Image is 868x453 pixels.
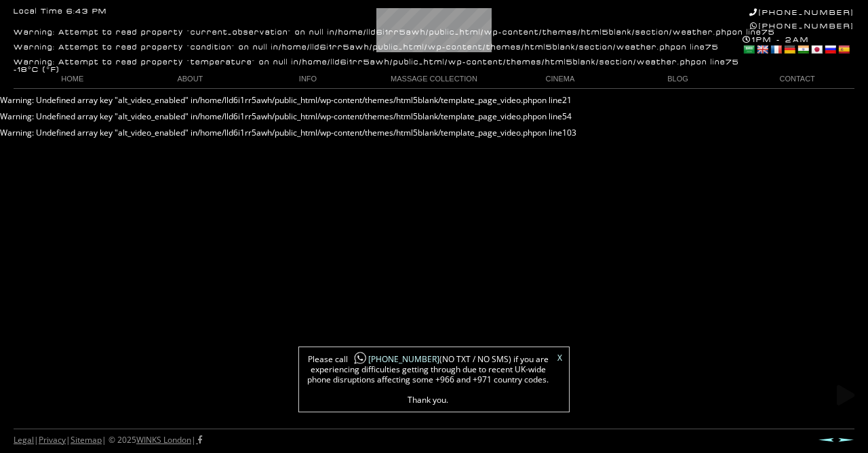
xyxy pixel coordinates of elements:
a: [PHONE_NUMBER] [348,353,439,365]
a: WINKS London [136,434,191,446]
b: /home/lld6i1rr5awh/public_html/wp-content/themes/html5blank/template_page_video.php [197,111,537,122]
b: /home/lld6i1rr5awh/public_html/wp-content/themes/html5blank/section/weather.php [335,29,732,37]
a: Privacy [39,434,66,446]
a: Legal [14,434,34,446]
b: /home/lld6i1rr5awh/public_html/wp-content/themes/html5blank/template_page_video.php [197,94,537,106]
b: /home/lld6i1rr5awh/public_html/wp-content/themes/html5blank/section/weather.php [299,59,696,66]
div: Local Time 6:43 PM [14,8,107,16]
a: CONTACT [736,70,854,88]
div: | | | © 2025 | [14,429,202,451]
a: [PHONE_NUMBER] [749,8,854,17]
b: Warning [14,44,53,52]
div: 1PM - 2AM [743,35,854,57]
a: Sitemap [71,434,102,446]
b: 103 [562,127,576,138]
b: Warning [14,29,53,37]
a: Japanese [810,44,823,55]
b: /home/lld6i1rr5awh/public_html/wp-content/themes/html5blank/section/weather.php [279,44,676,52]
a: Arabic [743,44,755,55]
b: 21 [562,94,572,106]
b: /home/lld6i1rr5awh/public_html/wp-content/themes/html5blank/template_page_video.php [197,127,537,138]
a: INFO [249,70,367,88]
a: French [770,44,782,55]
a: English [756,44,768,55]
b: Warning [14,59,53,66]
b: 75 [762,29,775,37]
div: : Attempt to read property "current_observation" on null in on line : Attempt to read property "c... [14,22,775,74]
a: Russian [824,44,836,55]
b: 54 [562,111,572,122]
b: 75 [726,59,739,66]
a: German [783,44,795,55]
span: Please call (NO TXT / NO SMS) if you are experiencing difficulties getting through due to recent ... [306,354,550,405]
a: Spanish [837,44,850,55]
a: Hindi [797,44,809,55]
a: Next [838,437,854,442]
img: whatsapp-icon1.png [353,351,367,366]
a: [PHONE_NUMBER] [750,22,854,31]
a: ABOUT [132,70,250,88]
a: CINEMA [501,70,619,88]
a: BLOG [619,70,737,88]
b: 75 [705,44,719,52]
a: HOME [14,70,132,88]
a: Prev [818,437,834,442]
a: MASSAGE COLLECTION [367,70,501,88]
a: X [557,354,562,362]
